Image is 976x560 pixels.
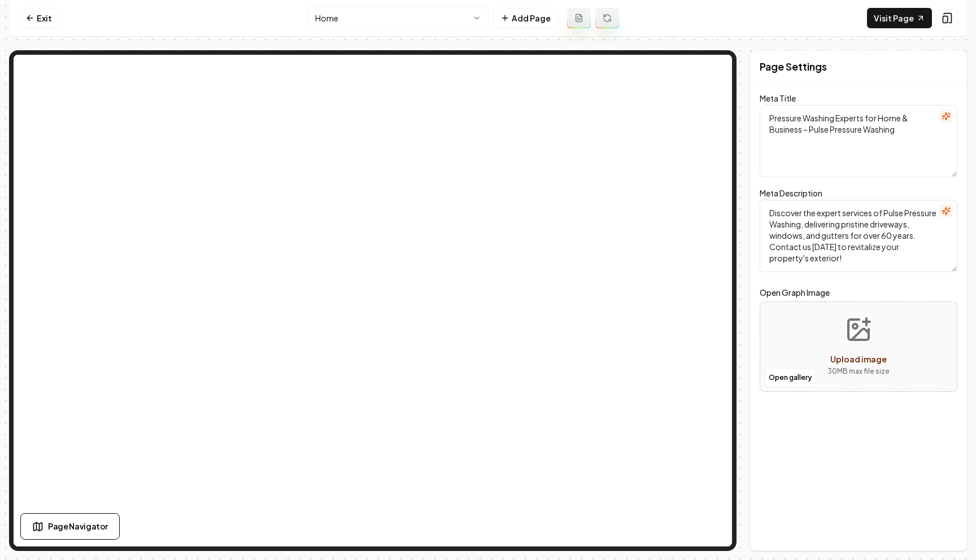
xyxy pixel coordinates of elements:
[493,8,558,28] button: Add Page
[818,307,899,386] button: Upload image
[760,286,957,299] label: Open Graph Image
[765,369,816,387] button: Open gallery
[760,93,796,103] label: Meta Title
[867,8,932,28] a: Visit Page
[18,8,59,28] a: Exit
[567,8,591,28] button: Add admin page prompt
[48,520,108,532] span: Page Navigator
[595,8,619,28] button: Regenerate page
[827,366,890,377] p: 30 MB max file size
[20,513,120,540] button: Page Navigator
[760,59,827,75] h2: Page Settings
[830,354,887,364] span: Upload image
[760,188,822,198] label: Meta Description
